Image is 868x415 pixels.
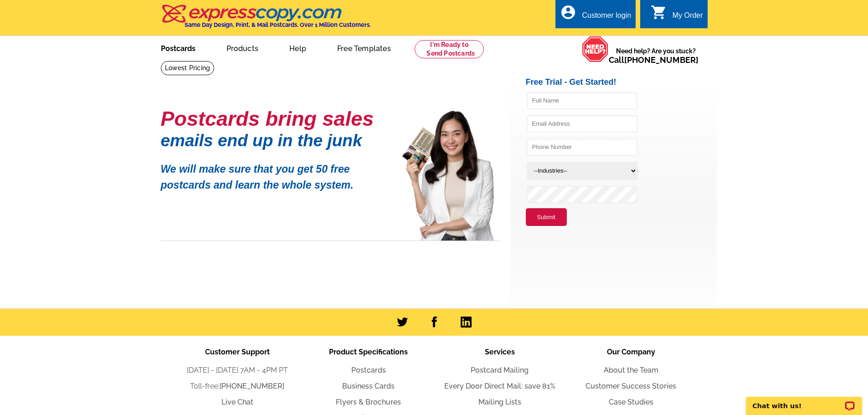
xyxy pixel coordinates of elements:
[527,92,637,109] input: Full Name
[560,4,576,20] i: account_circle
[651,4,667,20] i: shopping_cart
[582,36,609,62] img: help
[161,111,389,127] h1: Postcards bring sales
[526,208,567,226] button: Submit
[146,37,210,58] a: Postcards
[651,10,703,21] a: shopping_cart My Order
[444,382,555,390] a: Every Door Direct Mail: save 81%
[161,136,389,145] h1: emails end up in the junk
[478,398,521,406] a: Mailing Lists
[604,366,658,374] a: About the Team
[161,11,371,28] a: Same Day Design, Print, & Mail Postcards. Over 1 Million Customers.
[609,46,703,65] span: Need help? Are you stuck?
[673,11,703,24] div: My Order
[582,11,631,24] div: Customer login
[586,382,676,390] a: Customer Success Stories
[329,348,408,356] span: Product Specifications
[221,398,253,406] a: Live Chat
[342,382,395,390] a: Business Cards
[185,21,371,28] h4: Same Day Design, Print, & Mail Postcards. Over 1 Million Customers.
[275,37,321,58] a: Help
[607,348,655,356] span: Our Company
[205,348,270,356] span: Customer Support
[624,55,699,65] a: [PHONE_NUMBER]
[527,115,637,133] input: Email Address
[220,382,284,390] a: [PHONE_NUMBER]
[161,154,389,193] p: We will make sure that you get 50 free postcards and learn the whole system.
[527,138,637,156] input: Phone Number
[740,386,868,415] iframe: LiveChat chat widget
[609,398,653,406] a: Case Studies
[172,381,303,392] li: Toll-free:
[560,10,631,21] a: account_circle Customer login
[323,37,406,58] a: Free Templates
[351,366,386,374] a: Postcards
[336,398,401,406] a: Flyers & Brochures
[471,366,529,374] a: Postcard Mailing
[526,77,717,87] h2: Free Trial - Get Started!
[172,365,303,376] li: [DATE] - [DATE] 7AM - 4PM PT
[212,37,273,58] a: Products
[485,348,515,356] span: Services
[609,55,699,65] span: Call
